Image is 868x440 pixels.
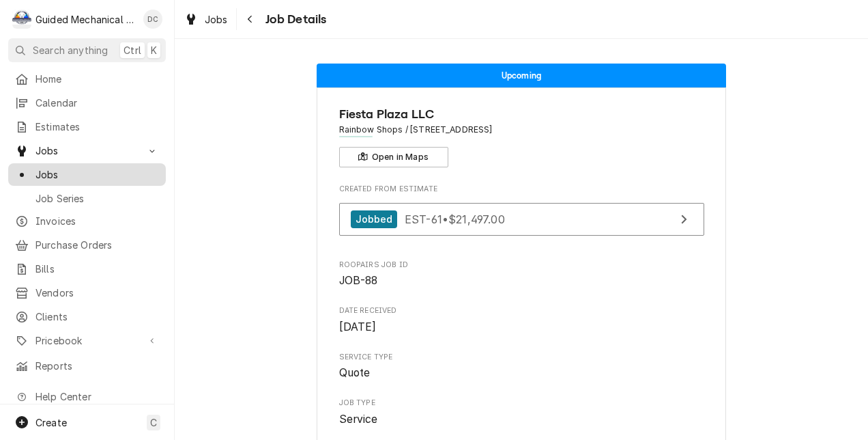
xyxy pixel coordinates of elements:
span: Date Received [339,319,704,335]
span: Jobs [35,167,159,182]
a: Home [8,68,166,90]
button: Search anythingCtrlK [8,38,166,62]
a: Jobs [8,163,166,186]
a: Invoices [8,210,166,232]
span: Bills [35,262,159,276]
span: Pricebook [35,333,139,348]
div: Service Type [339,352,704,381]
button: Navigate back [240,8,261,30]
span: Name [339,105,704,124]
div: Jobbed [351,210,398,229]
span: EST-61 • $21,497.00 [405,212,505,225]
div: G [12,10,31,29]
div: Guided Mechanical Services, LLC's Avatar [12,10,31,29]
span: Search anything [33,43,108,57]
a: Reports [8,355,166,377]
div: Job Type [339,398,704,427]
a: Go to Help Center [8,385,166,408]
span: Created From Estimate [339,184,704,195]
a: Estimates [8,115,166,138]
span: [DATE] [339,320,377,333]
span: JOB-88 [339,274,378,287]
span: Calendar [35,96,159,110]
span: Job Details [261,10,327,29]
a: View Estimate [339,203,704,236]
a: Clients [8,305,166,328]
a: Bills [8,258,166,280]
div: Roopairs Job ID [339,260,704,289]
span: Jobs [205,12,228,27]
span: Create [35,417,67,428]
div: Status [317,64,726,87]
div: Date Received [339,305,704,335]
span: Jobs [35,143,139,158]
a: Go to Jobs [8,139,166,162]
div: Guided Mechanical Services, LLC [35,12,136,27]
div: Created From Estimate [339,184,704,243]
span: Vendors [35,286,159,300]
span: Purchase Orders [35,238,159,252]
div: Daniel Cornell's Avatar [143,10,162,29]
span: C [150,415,157,430]
a: Calendar [8,92,166,114]
span: Address [339,124,704,136]
a: Go to Pricebook [8,329,166,352]
span: Upcoming [502,71,541,80]
span: Job Series [35,191,159,206]
span: Clients [35,310,159,324]
a: Jobs [179,8,233,31]
div: DC [143,10,162,29]
span: Roopairs Job ID [339,260,704,271]
a: Purchase Orders [8,234,166,256]
span: K [151,43,157,57]
span: Help Center [35,389,158,404]
span: Invoices [35,214,159,228]
span: Job Type [339,411,704,428]
span: Roopairs Job ID [339,273,704,289]
a: Vendors [8,281,166,304]
span: Home [35,72,159,86]
a: Job Series [8,187,166,210]
span: Date Received [339,305,704,316]
span: Reports [35,359,159,373]
span: Job Type [339,398,704,409]
span: Service Type [339,352,704,363]
button: Open in Maps [339,147,448,167]
span: Service Type [339,365,704,381]
span: Service [339,413,378,426]
span: Estimates [35,120,159,134]
div: Client Information [339,105,704,167]
span: Ctrl [124,43,141,57]
span: Quote [339,366,371,379]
